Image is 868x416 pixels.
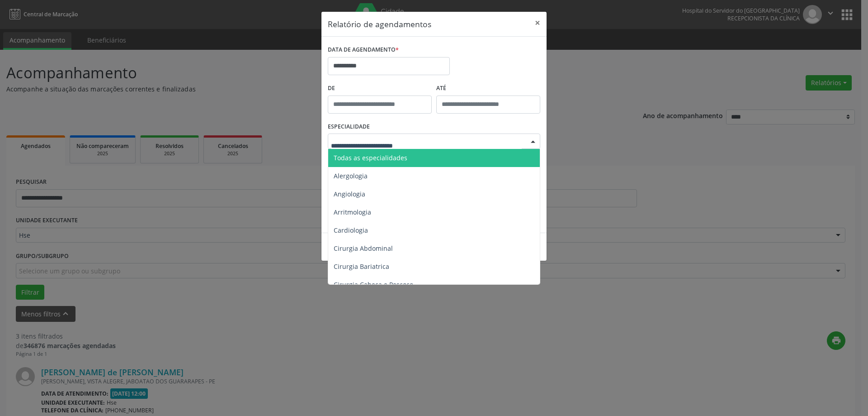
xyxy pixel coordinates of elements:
span: Cirurgia Cabeça e Pescoço [334,280,413,289]
span: Todas as especialidades [334,153,407,162]
label: ESPECIALIDADE [328,120,370,134]
span: Angiologia [334,190,365,198]
span: Alergologia [334,172,368,180]
label: ATÉ [436,81,540,96]
span: Arritmologia [334,208,371,216]
span: Cirurgia Bariatrica [334,262,389,271]
label: De [328,81,432,96]
span: Cardiologia [334,226,368,234]
h5: Relatório de agendamentos [328,18,431,30]
label: DATA DE AGENDAMENTO [328,43,399,57]
button: Close [528,12,547,34]
span: Cirurgia Abdominal [334,244,393,253]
